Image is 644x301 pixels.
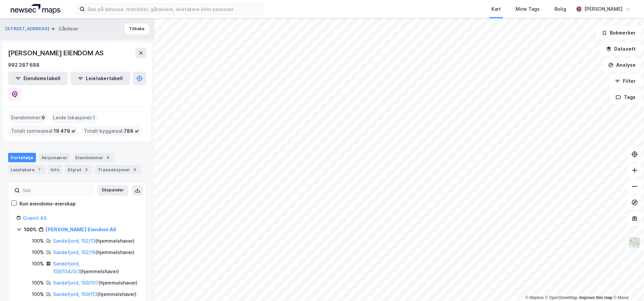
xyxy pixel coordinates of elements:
[36,166,43,173] div: 7
[516,5,540,13] div: Mine Tags
[628,236,641,249] img: Z
[8,153,36,162] div: Portefølje
[54,127,76,135] span: 19 479 ㎡
[124,127,139,135] span: 788 ㎡
[39,153,70,162] div: Aksjonærer
[525,295,544,300] a: Mapbox
[53,280,99,286] a: Sandefjord, 159/107
[53,238,96,244] a: Sandefjord, 152/13
[58,25,78,33] div: Gårdeier
[32,248,44,256] div: 100%
[93,114,95,122] span: 1
[98,185,128,196] button: Ekspander
[53,260,138,276] div: ( hjemmelshaver )
[83,166,90,173] div: 3
[602,58,641,72] button: Analyse
[23,215,47,221] a: Granitt AS
[8,112,48,123] div: Eiendommer :
[5,25,51,32] button: [STREET_ADDRESS]
[20,185,93,195] input: Søk
[85,4,264,14] input: Søk på adresse, matrikkel, gårdeiere, leietakere eller personer
[609,74,641,88] button: Filter
[53,237,135,245] div: ( hjemmelshaver )
[73,153,114,162] div: Eiendommer
[53,249,96,255] a: Sandefjord, 152/16
[48,165,62,174] div: Info
[8,165,45,174] div: Leietakere
[600,42,641,56] button: Datasett
[491,5,501,13] div: Kart
[70,72,130,85] button: Leietakertabell
[32,260,44,268] div: 100%
[8,61,40,69] div: 992 387 688
[53,290,137,298] div: ( hjemmelshaver )
[42,114,45,122] span: 9
[125,23,149,34] button: Tilbake
[554,5,566,13] div: Bolig
[610,269,644,301] div: Kontrollprogram for chat
[11,4,60,14] img: logo.a4113a55bc3d86da70a041830d287a7e.svg
[50,112,98,123] div: Leide lokasjoner :
[53,248,135,256] div: ( hjemmelshaver )
[105,154,111,161] div: 9
[53,291,98,297] a: Sandefjord, 159/113
[545,295,578,300] a: OpenStreetMap
[579,295,612,300] a: Improve this map
[24,226,37,234] div: 100%
[32,237,44,245] div: 100%
[596,26,641,40] button: Bokmerker
[19,200,76,208] div: Kun eiendoms-eierskap
[610,91,641,104] button: Tags
[131,166,138,173] div: 9
[610,269,644,301] iframe: Chat Widget
[65,165,92,174] div: Styret
[53,261,80,275] a: Sandefjord, 159/104/0/3
[95,165,141,174] div: Transaksjoner
[8,72,68,85] button: Eiendomstabell
[8,126,78,136] div: Totalt tomteareal :
[32,290,44,298] div: 100%
[53,279,138,287] div: ( hjemmelshaver )
[584,5,623,13] div: [PERSON_NAME]
[32,279,44,287] div: 100%
[46,227,116,232] a: [PERSON_NAME] Eiendom AS
[8,48,105,58] div: [PERSON_NAME] EIENDOM AS
[81,126,142,136] div: Totalt byggareal :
